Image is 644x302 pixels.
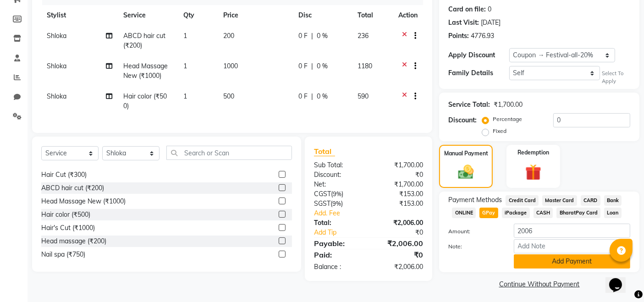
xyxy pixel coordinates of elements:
[369,249,430,260] div: ₹0
[41,5,118,26] th: Stylist
[123,32,165,49] span: ABCD hair cut (₹200)
[448,18,479,27] div: Last Visit:
[183,32,187,40] span: 1
[307,180,369,189] div: Net:
[307,238,369,249] div: Payable:
[307,199,369,209] div: ( )
[534,208,553,218] span: CASH
[602,70,630,85] div: Select To Apply
[369,170,430,180] div: ₹0
[307,209,430,218] a: Add. Fee
[581,195,600,206] span: CARD
[494,100,523,110] div: ₹1,700.00
[293,5,352,26] th: Disc
[369,262,430,272] div: ₹2,006.00
[506,195,539,206] span: Credit Card
[41,170,87,180] div: Hair Cut (₹300)
[441,227,506,236] label: Amount:
[317,61,328,71] span: 0 %
[556,208,600,218] span: BharatPay Card
[488,5,491,14] div: 0
[358,62,372,70] span: 1180
[352,5,393,26] th: Total
[41,183,104,193] div: ABCD hair cut (₹200)
[166,146,292,160] input: Search or Scan
[493,127,506,135] label: Fixed
[307,249,369,260] div: Paid:
[369,189,430,199] div: ₹153.00
[314,147,335,156] span: Total
[307,160,369,170] div: Sub Total:
[393,5,423,26] th: Action
[520,162,546,182] img: _gift.svg
[47,62,66,70] span: Shloka
[369,238,430,249] div: ₹2,006.00
[542,195,577,206] span: Master Card
[298,61,308,71] span: 0 F
[41,223,95,233] div: Hair's Cut (₹1000)
[448,100,490,110] div: Service Total:
[379,228,430,237] div: ₹0
[604,208,622,218] span: Loan
[332,200,341,207] span: 9%
[358,32,369,40] span: 236
[317,31,328,41] span: 0 %
[314,190,331,198] span: CGST
[514,239,630,253] input: Add Note
[369,199,430,209] div: ₹153.00
[311,31,313,41] span: |
[441,242,506,251] label: Note:
[223,92,234,100] span: 500
[333,190,341,198] span: 9%
[444,149,488,158] label: Manual Payment
[41,250,85,259] div: Nail spa (₹750)
[358,92,369,100] span: 590
[183,62,187,70] span: 1
[298,92,308,101] span: 0 F
[178,5,218,26] th: Qty
[307,170,369,180] div: Discount:
[311,92,313,101] span: |
[448,50,509,60] div: Apply Discount
[448,31,469,41] div: Points:
[123,92,167,110] span: Hair color (₹500)
[452,208,476,218] span: ONLINE
[448,195,502,205] span: Payment Methods
[517,148,549,157] label: Redemption
[223,32,234,40] span: 200
[314,199,330,208] span: SGST
[47,32,66,40] span: Shloka
[41,210,90,220] div: Hair color (₹500)
[118,5,178,26] th: Service
[481,18,501,27] div: [DATE]
[298,31,308,41] span: 0 F
[183,92,187,100] span: 1
[307,189,369,199] div: ( )
[369,180,430,189] div: ₹1,700.00
[307,262,369,272] div: Balance :
[307,228,379,237] a: Add Tip
[605,265,635,293] iframe: chat widget
[123,62,168,80] span: Head Massage New (₹1000)
[41,236,106,246] div: Head massage (₹200)
[493,115,522,123] label: Percentage
[307,218,369,228] div: Total:
[448,115,477,125] div: Discount:
[47,92,66,100] span: Shloka
[479,208,498,218] span: GPay
[317,92,328,101] span: 0 %
[471,31,494,41] div: 4776.93
[448,5,486,14] div: Card on file:
[441,280,638,289] a: Continue Without Payment
[453,163,478,181] img: _cash.svg
[448,68,509,78] div: Family Details
[514,224,630,238] input: Amount
[604,195,622,206] span: Bank
[223,62,238,70] span: 1000
[369,160,430,170] div: ₹1,700.00
[218,5,293,26] th: Price
[502,208,530,218] span: iPackage
[514,254,630,269] button: Add Payment
[369,218,430,228] div: ₹2,006.00
[41,197,126,206] div: Head Massage New (₹1000)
